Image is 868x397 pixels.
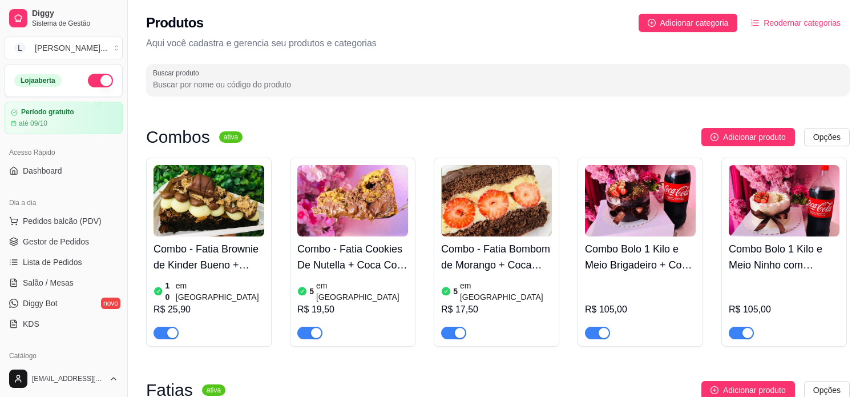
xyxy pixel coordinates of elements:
[297,303,408,316] div: R$ 19,50
[5,253,123,271] a: Lista de Pedidos
[804,128,850,146] button: Opções
[88,74,113,87] button: Alterar Status
[453,286,458,297] article: 5
[5,143,123,162] div: Acesso Rápido
[5,212,123,230] button: Pedidos balcão (PDV)
[441,241,552,273] h4: Combo - Fatia Bombom de Morango + Coca Cola 200ml
[23,165,62,177] span: Dashboard
[639,14,738,32] button: Adicionar categoria
[297,241,408,273] h4: Combo - Fatia Cookies De Nutella + Coca Cola 200ml
[23,256,82,268] span: Lista de Pedidos
[441,165,552,236] img: product-image
[165,280,173,303] article: 10
[723,384,786,396] span: Adicionar produto
[5,194,123,212] div: Dia a dia
[297,165,408,236] img: product-image
[5,162,123,180] a: Dashboard
[701,128,795,146] button: Adicionar produto
[5,232,123,251] a: Gestor de Pedidos
[32,374,104,383] span: [EMAIL_ADDRESS][DOMAIN_NAME]
[14,74,62,87] div: Loja aberta
[751,19,759,27] span: ordered-list
[5,5,123,32] a: DiggySistema de Gestão
[316,280,408,303] article: em [GEOGRAPHIC_DATA]
[729,303,839,316] div: R$ 105,00
[202,384,225,396] sup: ativa
[5,365,123,392] button: [EMAIL_ADDRESS][DOMAIN_NAME]
[5,315,123,333] a: KDS
[5,274,123,292] a: Salão / Mesas
[710,386,718,394] span: plus-circle
[585,303,696,316] div: R$ 105,00
[23,318,39,330] span: KDS
[5,102,123,134] a: Período gratuitoaté 09/10
[21,108,74,117] article: Período gratuito
[19,119,47,128] article: até 09/10
[154,303,264,316] div: R$ 25,90
[154,165,264,236] img: product-image
[441,303,552,316] div: R$ 17,50
[23,277,74,288] span: Salão / Mesas
[648,19,656,27] span: plus-circle
[23,215,102,227] span: Pedidos balcão (PDV)
[5,294,123,312] a: Diggy Botnovo
[710,133,718,141] span: plus-circle
[585,165,696,236] img: product-image
[723,131,786,143] span: Adicionar produto
[5,347,123,365] div: Catálogo
[813,131,841,143] span: Opções
[813,384,841,396] span: Opções
[146,14,204,32] h2: Produtos
[23,236,89,247] span: Gestor de Pedidos
[729,165,839,236] img: product-image
[309,286,314,297] article: 5
[742,14,850,32] button: Reodernar categorias
[764,17,841,29] span: Reodernar categorias
[146,130,210,144] h3: Combos
[5,37,123,59] button: Select a team
[32,9,118,19] span: Diggy
[154,241,264,273] h4: Combo - Fatia Brownie de Kinder Bueno + Coca - Cola 200 ml
[146,383,193,397] h3: Fatias
[176,280,264,303] article: em [GEOGRAPHIC_DATA]
[14,42,26,54] span: L
[153,79,843,90] input: Buscar produto
[146,37,850,50] p: Aqui você cadastra e gerencia seu produtos e categorias
[219,131,243,143] sup: ativa
[460,280,552,303] article: em [GEOGRAPHIC_DATA]
[729,241,839,273] h4: Combo Bolo 1 Kilo e Meio Ninho com Morango + Coca Cola 2 litros Original
[23,298,58,309] span: Diggy Bot
[153,68,203,78] label: Buscar produto
[35,42,107,54] div: [PERSON_NAME] ...
[32,19,118,28] span: Sistema de Gestão
[585,241,696,273] h4: Combo Bolo 1 Kilo e Meio Brigadeiro + Coca Cola 2 litros Original
[660,17,729,29] span: Adicionar categoria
